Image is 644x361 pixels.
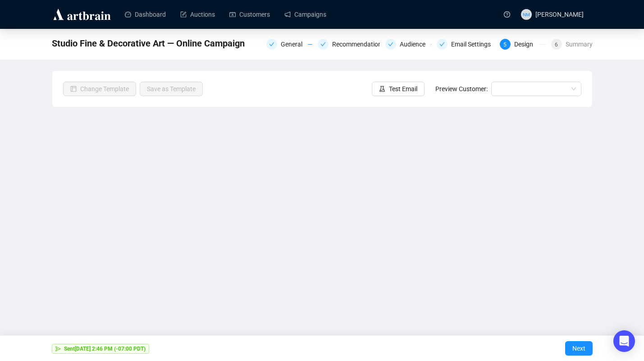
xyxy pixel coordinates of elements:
[551,39,593,50] div: 6Summary
[566,39,593,50] div: Summary
[125,3,166,26] a: Dashboard
[503,42,507,48] span: 5
[385,39,431,50] div: Audience
[320,42,326,47] span: check
[535,11,584,18] span: [PERSON_NAME]
[388,42,393,47] span: check
[613,330,635,352] div: Open Intercom Messenger
[555,42,558,48] span: 6
[318,39,380,50] div: Recommendations
[504,11,510,18] span: question-circle
[269,42,274,47] span: check
[523,10,530,18] span: NM
[52,36,245,51] span: Studio Fine & Decorative Art — Online Campaign
[266,39,312,50] div: General
[64,346,146,352] strong: Sent [DATE] 2:46 PM (-07:00 PDT)
[435,85,488,93] span: Preview Customer:
[229,3,270,26] a: Customers
[500,39,546,50] div: 5Design
[284,3,326,26] a: Campaigns
[389,84,417,94] span: Test Email
[572,336,585,361] span: Next
[52,7,112,22] img: logo
[372,82,425,96] button: Test Email
[332,39,390,50] div: Recommendations
[400,39,431,50] div: Audience
[565,341,593,356] button: Next
[281,39,308,50] div: General
[379,86,385,92] span: experiment
[180,3,215,26] a: Auctions
[437,39,494,50] div: Email Settings
[140,82,203,96] button: Save as Template
[514,39,539,50] div: Design
[439,42,445,47] span: check
[451,39,496,50] div: Email Settings
[55,346,61,352] span: send
[63,82,136,96] button: Change Template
